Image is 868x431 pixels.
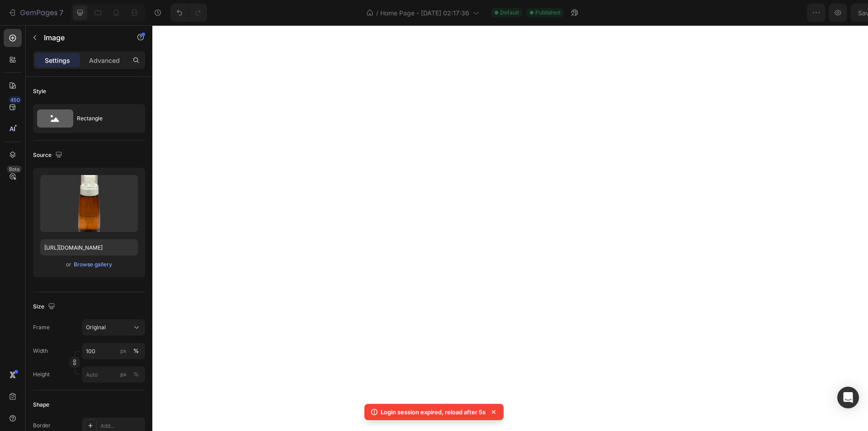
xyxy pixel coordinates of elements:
iframe: Design area [152,25,868,431]
div: Beta [7,166,22,173]
div: px [120,370,127,379]
img: preview-image [40,175,138,232]
span: Published [535,9,560,17]
button: % [118,369,129,380]
input: px% [82,343,145,359]
label: Frame [33,323,50,332]
p: Settings [45,56,70,65]
div: Browse gallery [74,260,112,269]
div: Source [33,149,64,161]
span: / [376,8,378,18]
div: % [133,370,139,379]
div: Style [33,87,46,95]
div: Add... [100,422,143,430]
button: Publish [808,4,846,22]
input: px% [82,366,145,383]
button: Original [82,319,145,336]
button: Browse gallery [73,260,113,269]
div: Border [33,422,51,430]
span: Original [86,323,106,332]
div: Undo/Redo [170,4,207,22]
label: Width [33,347,48,355]
div: Rectangle [77,108,132,129]
button: % [118,346,129,356]
span: Home Page - [DATE] 02:17:36 [380,8,469,18]
span: or [66,259,71,270]
div: % [133,347,139,355]
p: Login session expired, reload after 5s [381,407,486,417]
label: Height [33,370,50,379]
button: Save [774,4,804,22]
div: px [120,347,127,355]
div: Shape [33,401,49,409]
button: 7 [4,4,67,22]
p: Advanced [89,56,120,65]
div: Open Intercom Messenger [837,387,859,408]
div: Size [33,301,57,313]
span: Default [500,9,519,17]
div: Publish [816,8,838,18]
button: px [131,346,142,356]
p: Image [44,32,121,43]
span: Save [782,9,797,17]
p: 7 [59,7,63,18]
div: 450 [9,96,22,104]
button: px [131,369,142,380]
input: https://example.com/image.jpg [40,239,138,256]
